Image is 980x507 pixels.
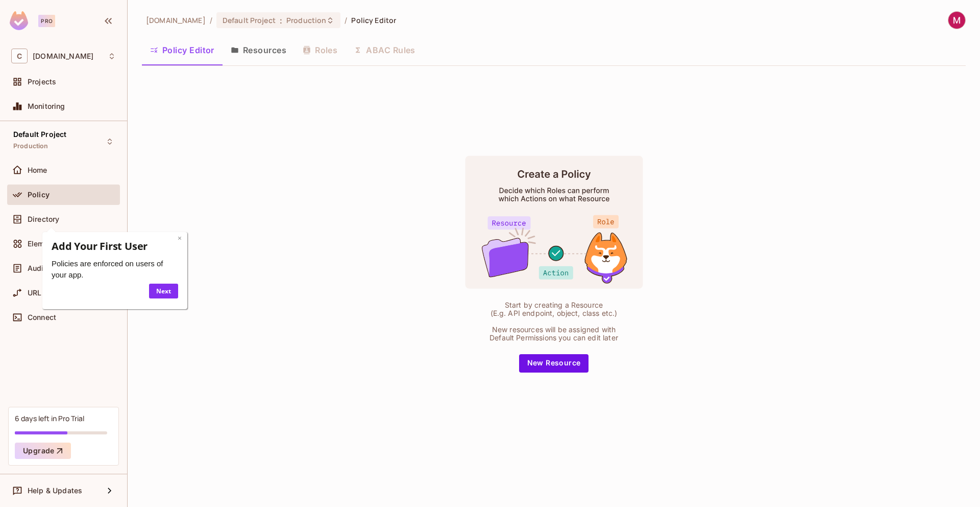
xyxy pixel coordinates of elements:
span: Workspace: cyclops.security [33,52,93,60]
div: Pro [38,15,55,27]
div: Close tooltip [137,8,141,19]
li: / [345,15,347,25]
span: Default Project [13,130,66,139]
span: Home [28,166,47,174]
div: 6 days left in Pro Trial [15,413,84,423]
span: Directory [28,215,59,223]
span: : [279,16,283,25]
img: Matan Benjio [948,12,965,29]
span: Connect [28,313,56,321]
span: Production [286,15,326,25]
button: Upgrade [15,443,71,459]
div: New resources will be assigned with Default Permissions you can edit later [485,326,623,342]
span: Policies are enforced on users of your app. [11,35,122,55]
div: Start by creating a Resource (E.g. API endpoint, object, class etc.) [485,301,623,317]
span: Production [13,142,48,150]
span: C [11,49,28,63]
li: / [210,15,212,25]
span: Monitoring [28,102,65,110]
span: Policy Editor [351,15,396,25]
button: Policy Editor [142,37,223,63]
button: New Resource [519,354,589,373]
span: Audit Log [28,264,61,272]
span: the active workspace [146,15,206,25]
span: Add Your First User [11,15,107,29]
span: Default Project [223,15,276,25]
a: Next [108,59,137,74]
img: SReyMgAAAABJRU5ErkJggg== [10,11,28,30]
span: Elements [28,240,59,248]
span: Policy [28,191,50,199]
span: URL Mapping [28,289,75,297]
a: × [137,9,141,18]
button: Resources [223,37,295,63]
span: Projects [28,78,56,86]
span: Help & Updates [28,487,82,495]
